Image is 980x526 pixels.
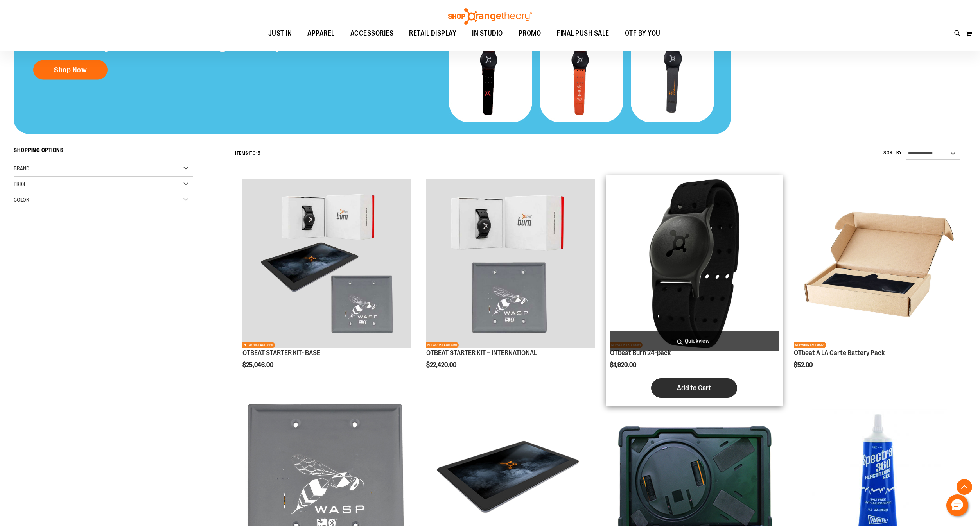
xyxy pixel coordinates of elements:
[14,197,29,203] span: Color
[625,25,661,42] span: OTF BY YOU
[426,349,537,357] a: OTBEAT STARTER KIT – INTERNATIONAL
[260,25,300,43] a: JUST IN
[957,479,972,495] button: Back To Top
[307,25,335,42] span: APPAREL
[409,25,456,42] span: RETAIL DISPLAY
[790,175,966,388] div: product
[610,361,637,369] span: $1,920.00
[426,179,595,348] img: OTBEAT STARTER KIT – INTERNATIONAL
[14,181,27,187] span: Price
[549,25,617,43] a: FINAL PUSH SALE
[883,150,902,156] label: Sort By
[242,179,411,349] a: OTBEAT STARTER KIT- BASENETWORK EXCLUSIVE
[610,179,779,349] a: OTbeat Burn 24-packNETWORK EXCLUSIVE
[472,25,503,42] span: IN STUDIO
[422,175,599,388] div: product
[426,179,595,349] a: OTBEAT STARTER KIT – INTERNATIONALNETWORK EXCLUSIVE
[33,60,108,79] a: Shop Now
[606,175,783,406] div: product
[14,165,29,172] span: Brand
[794,179,962,348] img: Product image for OTbeat A LA Carte Battery Pack
[343,25,402,43] a: ACCESSORIES
[519,25,541,42] span: PROMO
[677,384,711,392] span: Add to Cart
[651,378,737,398] button: Add to Cart
[54,65,87,74] span: Shop Now
[300,25,343,43] a: APPAREL
[617,25,668,43] a: OTF BY YOU
[242,342,275,348] span: NETWORK EXCLUSIVE
[401,25,464,43] a: RETAIL DISPLAY
[610,331,779,351] a: Quickview
[242,349,320,357] a: OTBEAT STARTER KIT- BASE
[239,175,415,388] div: product
[794,342,826,348] span: NETWORK EXCLUSIVE
[946,494,968,516] button: Hello, have a question? Let’s chat.
[235,147,260,159] h2: Items to
[610,179,779,348] img: OTbeat Burn 24-pack
[794,349,885,357] a: OTbeat A LA Carte Battery Pack
[14,143,193,161] strong: Shopping Options
[256,150,260,156] span: 15
[794,361,814,369] span: $52.00
[242,179,411,348] img: OTBEAT STARTER KIT- BASE
[511,25,549,43] a: PROMO
[447,8,533,25] img: Shop Orangetheory
[794,179,962,349] a: Product image for OTbeat A LA Carte Battery PackNETWORK EXCLUSIVE
[426,361,458,369] span: $22,420.00
[556,25,609,42] span: FINAL PUSH SALE
[610,349,671,357] a: OTbeat Burn 24-pack
[464,25,511,42] a: IN STUDIO
[242,361,275,369] span: $25,046.00
[350,25,394,42] span: ACCESSORIES
[268,25,292,42] span: JUST IN
[33,39,293,52] h2: Celebrate Every Milestone and Band Together in Style!
[248,150,250,156] span: 1
[426,342,459,348] span: NETWORK EXCLUSIVE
